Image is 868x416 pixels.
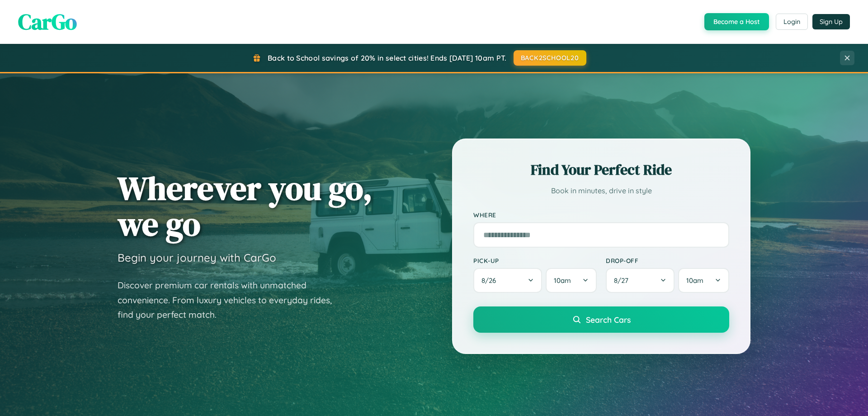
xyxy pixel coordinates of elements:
h1: Wherever you go, we go [118,170,373,242]
span: Search Cars [586,315,631,325]
span: 8 / 26 [481,276,500,285]
p: Book in minutes, drive in style [473,184,729,197]
button: 10am [678,268,729,293]
button: BACK2SCHOOL20 [514,50,586,66]
p: Discover premium car rentals with unmatched convenience. From luxury vehicles to everyday rides, ... [118,278,344,322]
button: Search Cars [473,306,729,333]
label: Drop-off [606,257,729,264]
label: Pick-up [473,257,597,264]
h3: Begin your journey with CarGo [118,251,276,264]
span: 8 / 27 [614,276,633,285]
span: 10am [686,276,703,285]
span: 10am [554,276,571,285]
h2: Find Your Perfect Ride [473,160,729,180]
button: 10am [546,268,597,293]
button: Become a Host [704,13,769,30]
label: Where [473,211,729,219]
button: Sign Up [812,14,850,29]
button: 8/27 [606,268,675,293]
span: Back to School savings of 20% in select cities! Ends [DATE] 10am PT. [268,53,506,62]
button: Login [776,14,808,30]
span: CarGo [18,7,77,37]
button: 8/26 [473,268,542,293]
